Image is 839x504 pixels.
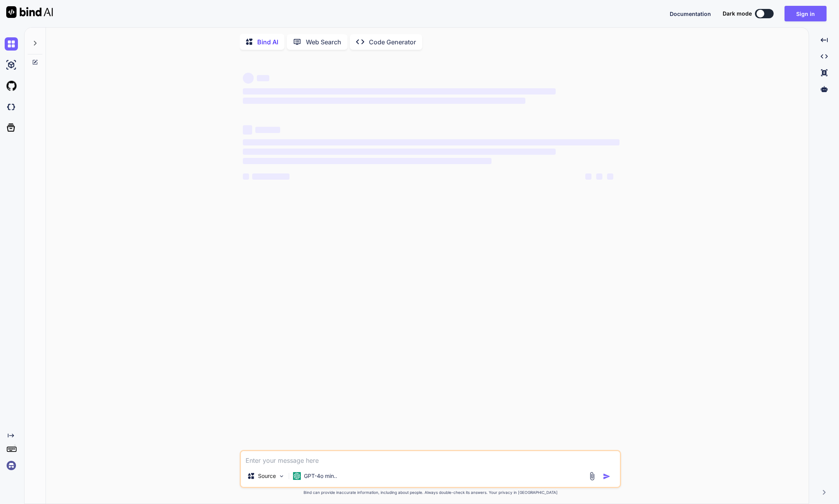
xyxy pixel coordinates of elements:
img: Bind AI [6,6,53,18]
img: signin [5,459,18,472]
span: ‌ [243,173,249,180]
span: ‌ [243,139,620,145]
p: Bind can provide inaccurate information, including about people. Always double-check its answers.... [240,490,621,495]
button: Sign in [785,6,827,21]
span: ‌ [585,173,592,180]
p: Source [258,472,276,480]
img: Pick Models [278,473,285,479]
img: githubLight [5,79,18,93]
img: darkCloudIdeIcon [5,100,18,114]
span: ‌ [257,75,269,81]
img: ai-studio [5,58,18,72]
span: ‌ [243,88,555,94]
img: chat [5,37,18,51]
span: Dark mode [723,10,752,17]
span: ‌ [252,173,290,180]
img: GPT-4o mini [293,472,301,480]
span: ‌ [243,125,252,135]
span: ‌ [243,149,555,155]
p: Web Search [306,37,341,47]
span: ‌ [243,158,491,164]
img: icon [603,472,611,480]
span: ‌ [243,73,254,84]
p: GPT-4o min.. [304,472,337,480]
span: ‌ [596,173,602,180]
button: Documentation [670,10,711,18]
img: attachment [588,472,597,481]
span: ‌ [255,127,280,133]
p: Bind AI [257,37,278,47]
span: Documentation [670,10,711,17]
span: ‌ [607,173,613,180]
p: Code Generator [369,37,416,47]
span: ‌ [243,98,525,104]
